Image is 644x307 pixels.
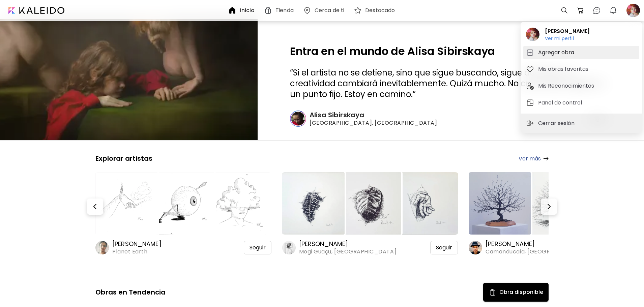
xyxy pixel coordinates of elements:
h2: [PERSON_NAME] [545,27,590,35]
button: sign-outCerrar sesión [523,117,579,130]
h5: Agregar obra [538,49,576,57]
h6: Ver mi perfil [545,35,590,41]
button: tabMis obras favoritas [523,62,639,76]
p: Cerrar sesión [538,119,577,127]
h5: Panel de control [538,99,584,107]
button: tabMis Reconocimientos [523,79,639,93]
h5: Mis obras favoritas [538,65,590,73]
img: tab [526,65,534,73]
img: tab [526,99,534,107]
button: tabPanel de control [523,96,639,110]
button: tabAgregar obra [523,46,639,59]
h5: Mis Reconocimientos [538,82,596,90]
img: tab [526,49,534,57]
img: sign-out [526,119,534,127]
img: tab [526,82,534,90]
